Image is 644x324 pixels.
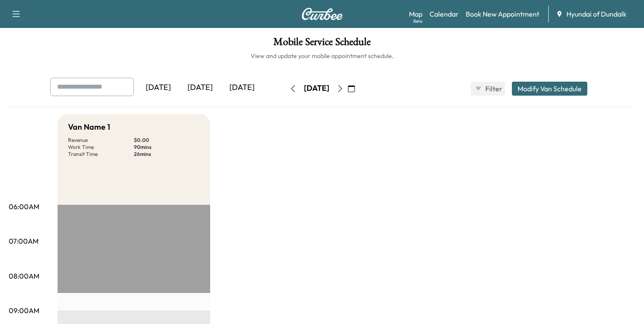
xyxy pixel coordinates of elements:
p: $ 0.00 [134,137,200,144]
p: Revenue [68,137,134,144]
a: Calendar [429,9,459,19]
span: Filter [485,83,501,94]
div: [DATE] [137,78,179,98]
h5: Van Name 1 [68,121,110,133]
div: Beta [413,18,423,24]
p: 07:00AM [9,236,38,246]
div: [DATE] [179,78,221,98]
button: Modify Van Schedule [512,82,587,96]
button: Filter [471,82,505,96]
p: 90 mins [134,144,200,151]
div: [DATE] [221,78,263,98]
span: Hyundai of Dundalk [566,9,627,19]
p: Transit Time [68,151,134,158]
p: 09:00AM [9,305,39,316]
div: [DATE] [304,83,329,94]
a: Book New Appointment [466,9,539,19]
a: MapBeta [409,9,423,19]
h1: Mobile Service Schedule [9,37,635,52]
p: 26 mins [134,151,200,158]
p: 06:00AM [9,201,39,212]
img: Curbee Logo [301,8,343,20]
p: 08:00AM [9,271,39,281]
p: Work Time [68,144,134,151]
h6: View and update your mobile appointment schedule. [9,52,635,60]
